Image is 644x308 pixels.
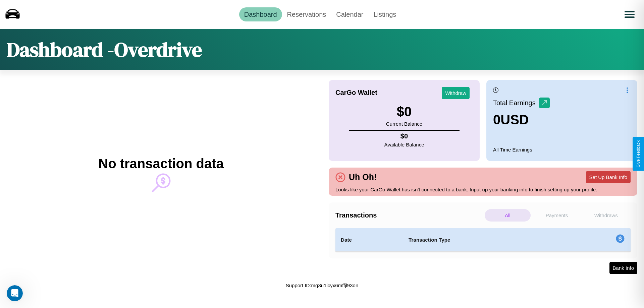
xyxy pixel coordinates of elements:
[493,97,539,109] p: Total Earnings
[386,104,422,119] h3: $ 0
[282,7,331,21] a: Reservations
[485,209,531,222] p: All
[331,7,368,21] a: Calendar
[609,262,637,274] button: Bank Info
[409,236,561,244] h4: Transaction Type
[335,185,631,194] p: Looks like your CarGo Wallet has isn't connected to a bank. Input up your banking info to finish ...
[493,145,631,154] p: All Time Earnings
[7,36,202,63] h1: Dashboard - Overdrive
[368,7,401,21] a: Listings
[636,140,641,168] div: Give Feedback
[583,209,629,222] p: Withdraws
[620,5,639,24] button: Open menu
[345,172,380,182] h4: Uh Oh!
[384,132,424,140] h4: $ 0
[286,281,359,290] p: Support ID: mg3u1icyx6mffjl93on
[384,140,424,149] p: Available Balance
[335,89,377,97] h4: CarGo Wallet
[239,7,282,21] a: Dashboard
[335,228,631,252] table: simple table
[7,285,23,301] iframe: Intercom live chat
[98,156,223,171] h2: No transaction data
[442,87,470,99] button: Withdraw
[341,236,398,244] h4: Date
[586,171,631,183] button: Set Up Bank Info
[335,211,483,219] h4: Transactions
[493,112,550,127] h3: 0 USD
[386,119,422,128] p: Current Balance
[534,209,580,222] p: Payments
